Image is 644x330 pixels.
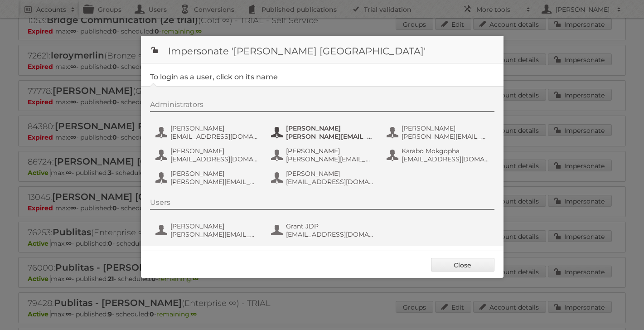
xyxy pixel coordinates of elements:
[170,170,258,178] span: [PERSON_NAME]
[150,198,494,210] div: Users
[155,221,261,239] button: [PERSON_NAME] [PERSON_NAME][EMAIL_ADDRESS][PERSON_NAME][DOMAIN_NAME]
[150,100,494,112] div: Administrators
[170,222,258,230] span: [PERSON_NAME]
[170,230,258,238] span: [PERSON_NAME][EMAIL_ADDRESS][PERSON_NAME][DOMAIN_NAME]
[170,155,258,163] span: [EMAIL_ADDRESS][DOMAIN_NAME]
[386,146,492,164] button: Karabo Mokgopha [EMAIL_ADDRESS][DOMAIN_NAME]
[270,221,377,239] button: Grant JDP [EMAIL_ADDRESS][DOMAIN_NAME]
[286,132,374,141] span: [PERSON_NAME][EMAIL_ADDRESS][DOMAIN_NAME]
[402,132,489,141] span: [PERSON_NAME][EMAIL_ADDRESS][DOMAIN_NAME]
[286,222,374,230] span: Grant JDP
[155,146,261,164] button: [PERSON_NAME] [EMAIL_ADDRESS][DOMAIN_NAME]
[170,124,258,132] span: [PERSON_NAME]
[286,147,374,155] span: [PERSON_NAME]
[402,124,489,132] span: [PERSON_NAME]
[170,132,258,141] span: [EMAIL_ADDRESS][DOMAIN_NAME]
[170,147,258,155] span: [PERSON_NAME]
[286,178,374,186] span: [EMAIL_ADDRESS][DOMAIN_NAME]
[402,147,489,155] span: Karabo Mokgopha
[155,123,261,141] button: [PERSON_NAME] [EMAIL_ADDRESS][DOMAIN_NAME]
[402,155,489,163] span: [EMAIL_ADDRESS][DOMAIN_NAME]
[286,124,374,132] span: [PERSON_NAME]
[431,258,494,272] a: Close
[286,230,374,238] span: [EMAIL_ADDRESS][DOMAIN_NAME]
[150,73,278,81] legend: To login as a user, click on its name
[170,178,258,186] span: [PERSON_NAME][EMAIL_ADDRESS][DOMAIN_NAME]
[286,155,374,163] span: [PERSON_NAME][EMAIL_ADDRESS][PERSON_NAME][DOMAIN_NAME]
[155,169,261,187] button: [PERSON_NAME] [PERSON_NAME][EMAIL_ADDRESS][DOMAIN_NAME]
[386,123,492,141] button: [PERSON_NAME] [PERSON_NAME][EMAIL_ADDRESS][DOMAIN_NAME]
[141,36,504,63] h1: Impersonate '[PERSON_NAME] [GEOGRAPHIC_DATA]'
[270,169,377,187] button: [PERSON_NAME] [EMAIL_ADDRESS][DOMAIN_NAME]
[270,123,377,141] button: [PERSON_NAME] [PERSON_NAME][EMAIL_ADDRESS][DOMAIN_NAME]
[270,146,377,164] button: [PERSON_NAME] [PERSON_NAME][EMAIL_ADDRESS][PERSON_NAME][DOMAIN_NAME]
[286,170,374,178] span: [PERSON_NAME]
